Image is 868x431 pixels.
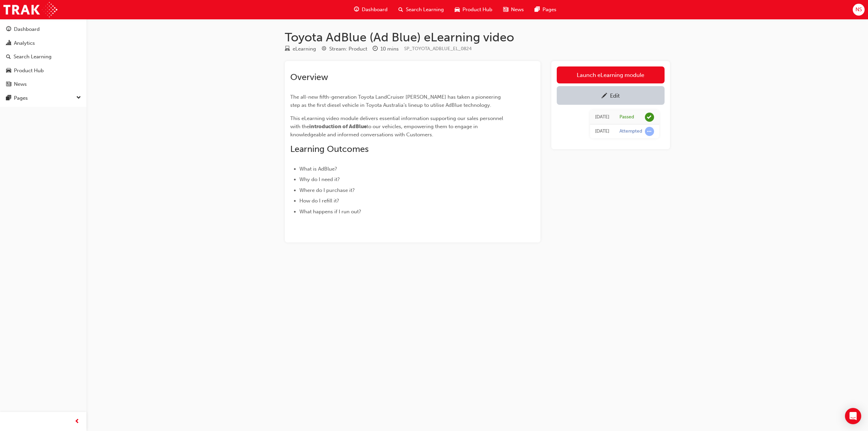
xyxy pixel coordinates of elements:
[503,5,508,14] span: news-icon
[3,78,84,91] a: News
[455,5,460,14] span: car-icon
[398,5,403,14] span: search-icon
[14,80,27,88] div: News
[855,6,862,14] span: NS
[354,5,359,14] span: guage-icon
[6,81,11,87] span: news-icon
[290,123,479,138] span: to our vehicles, empowering them to engage in knowledgeable and informed conversations with Custo...
[14,94,28,102] div: Pages
[76,94,81,102] span: down-icon
[329,45,367,53] div: Stream: Product
[3,92,84,104] button: Pages
[6,40,11,46] span: chart-icon
[380,45,399,53] div: 10 mins
[845,408,861,424] div: Open Intercom Messenger
[498,3,529,17] a: news-iconNews
[3,64,84,77] a: Product Hub
[14,67,44,75] div: Product Hub
[285,30,670,45] h1: Toyota AdBlue (Ad Blue) eLearning video
[449,3,498,17] a: car-iconProduct Hub
[14,39,35,47] div: Analytics
[321,45,367,53] div: Stream
[321,46,327,52] span: target-icon
[285,46,290,52] span: learningResourceType_ELEARNING-icon
[406,6,444,14] span: Search Learning
[14,25,40,33] div: Dashboard
[529,3,562,17] a: pages-iconPages
[6,95,11,101] span: pages-icon
[299,166,337,172] span: What is AdBlue?
[619,128,642,135] div: Attempted
[595,113,609,121] div: Fri Oct 25 2024 11:33:16 GMT+0800 (Australian Western Standard Time)
[601,93,607,100] span: pencil-icon
[373,46,378,52] span: clock-icon
[557,66,665,83] a: Launch eLearning module
[290,144,369,154] span: Learning Outcomes
[373,45,399,53] div: Duration
[290,94,502,108] span: The all-new fifth-generation Toyota LandCruiser [PERSON_NAME] has taken a pioneering step as the ...
[309,123,367,130] span: introduction of AdBlue
[595,128,609,135] div: Fri Oct 25 2024 11:15:35 GMT+0800 (Australian Western Standard Time)
[462,6,492,14] span: Product Hub
[645,113,654,122] span: learningRecordVerb_PASS-icon
[511,6,524,14] span: News
[619,114,634,120] div: Passed
[393,3,449,17] a: search-iconSearch Learning
[75,417,80,426] span: prev-icon
[285,45,316,53] div: Type
[299,187,355,193] span: Where do I purchase it?
[293,45,316,53] div: eLearning
[299,209,361,215] span: What happens if I run out?
[3,37,84,50] a: Analytics
[535,5,540,14] span: pages-icon
[3,51,84,63] a: Search Learning
[14,53,52,61] div: Search Learning
[6,68,11,74] span: car-icon
[349,3,393,17] a: guage-iconDashboard
[290,72,328,82] span: Overview
[299,198,339,204] span: How do I refill it?
[853,4,865,16] button: NS
[6,54,11,60] span: search-icon
[3,2,57,17] img: Trak
[362,6,388,14] span: Dashboard
[645,127,654,136] span: learningRecordVerb_ATTEMPT-icon
[3,22,84,92] button: DashboardAnalyticsSearch LearningProduct HubNews
[610,92,620,99] div: Edit
[542,6,556,14] span: Pages
[290,115,505,130] span: This eLearning video module delivers essential information supporting our sales personnel with the
[404,46,472,52] span: Learning resource code
[557,86,665,105] a: Edit
[3,23,84,36] a: Dashboard
[299,176,340,182] span: Why do I need it?
[6,26,11,33] span: guage-icon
